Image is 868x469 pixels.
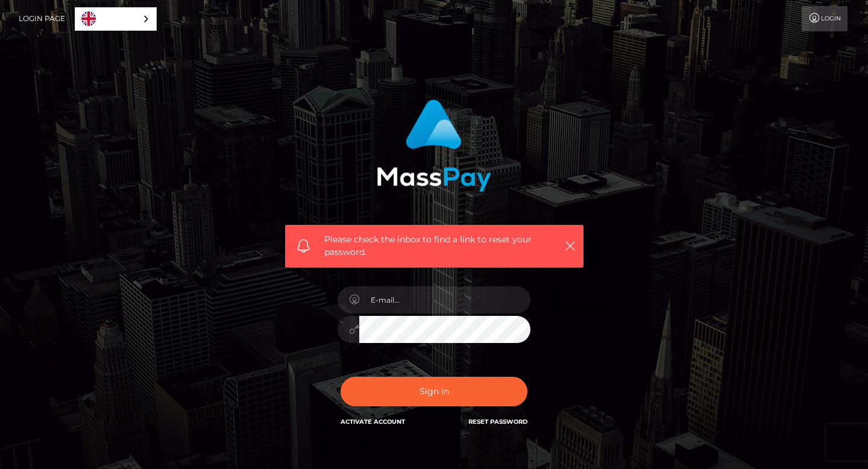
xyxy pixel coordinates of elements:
[75,7,157,31] div: Language
[19,6,65,31] a: Login Page
[377,99,491,192] img: MassPay Login
[802,6,848,31] a: Login
[75,8,156,30] a: English
[75,7,157,31] aside: Language selected: English
[324,233,544,259] span: Please check the inbox to find a link to reset your password.
[359,286,530,313] input: E-mail...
